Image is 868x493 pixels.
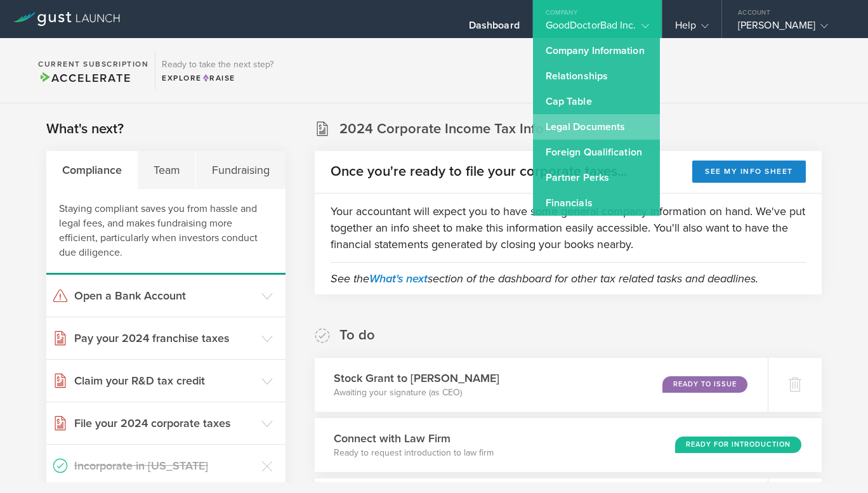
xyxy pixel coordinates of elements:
p: Ready to request introduction to law firm [334,447,494,459]
h3: Pay your 2024 franchise taxes [74,330,255,346]
div: GoodDoctorBad Inc. [546,19,649,38]
h2: To do [339,326,375,345]
h2: Current Subscription [38,60,148,68]
h3: Ready to take the next step? [162,60,273,69]
button: See my info sheet [692,161,806,183]
div: Ready for Introduction [675,437,801,453]
em: See the section of the dashboard for other tax related tasks and deadlines. [331,272,758,286]
div: Fundraising [196,151,285,189]
h2: 2024 Corporate Income Tax Info [339,120,544,138]
h3: File your 2024 corporate taxes [74,415,255,431]
div: Ready to Issue [662,376,747,393]
p: Your accountant will expect you to have some general company information on hand. We've put toget... [331,203,806,253]
h3: Incorporate in [US_STATE] [74,457,255,474]
h2: What's next? [46,120,124,138]
h2: Once you're ready to file your corporate taxes... [331,162,627,181]
div: Dashboard [469,19,520,38]
span: Accelerate [38,71,131,85]
h3: Open a Bank Account [74,287,255,304]
span: Raise [202,74,235,82]
h3: Connect with Law Firm [334,430,494,447]
div: [PERSON_NAME] [738,19,846,38]
div: Stock Grant to [PERSON_NAME]Awaiting your signature (as CEO)Ready to Issue [315,358,768,412]
h3: Claim your R&D tax credit [74,372,255,389]
div: Help [675,19,709,38]
div: Compliance [46,151,138,189]
div: Ready to take the next step?ExploreRaise [155,51,280,90]
div: Staying compliant saves you from hassle and legal fees, and makes fundraising more efficient, par... [46,189,286,275]
a: What's next [369,272,428,286]
h3: Stock Grant to [PERSON_NAME] [334,370,499,386]
div: Connect with Law FirmReady to request introduction to law firmReady for Introduction [315,418,822,472]
div: Explore [162,72,273,84]
div: Team [138,151,196,189]
p: Awaiting your signature (as CEO) [334,386,499,399]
